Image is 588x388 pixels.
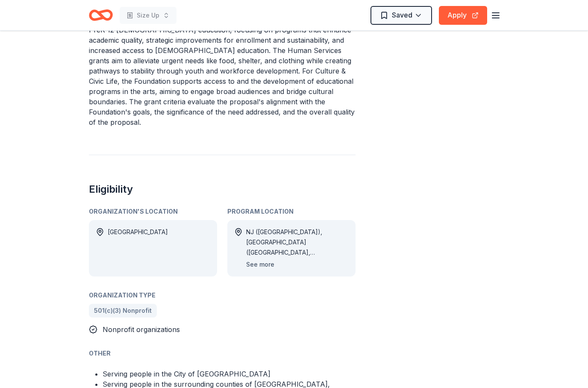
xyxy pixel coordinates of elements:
div: [GEOGRAPHIC_DATA] [108,227,168,270]
div: Organization Type [89,290,356,300]
a: Home [89,5,113,25]
button: Size Up [120,7,176,24]
div: Program Location [227,206,356,217]
li: Serving people in the City of [GEOGRAPHIC_DATA] [103,369,356,379]
span: Saved [392,9,412,21]
a: 501(c)(3) Nonprofit [89,304,157,317]
button: See more [246,259,274,270]
div: Other [89,348,356,359]
button: Apply [439,6,487,25]
div: Organization's Location [89,206,217,217]
span: 501(c)(3) Nonprofit [94,306,152,316]
span: Nonprofit organizations [103,325,180,334]
button: Saved [370,6,432,25]
div: NJ ([GEOGRAPHIC_DATA]), [GEOGRAPHIC_DATA] ([GEOGRAPHIC_DATA], [GEOGRAPHIC_DATA], [US_STATE][GEOGR... [246,227,349,258]
span: Size Up [137,10,159,21]
h2: Eligibility [89,182,356,196]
